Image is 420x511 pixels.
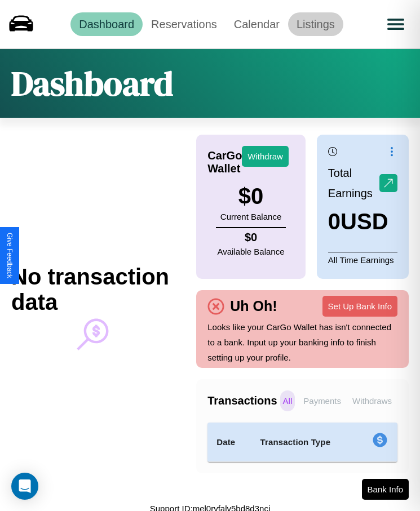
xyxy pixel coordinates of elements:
h4: Date [216,436,242,449]
h1: Dashboard [11,60,173,106]
div: Give Feedback [6,233,14,278]
h4: $ 0 [218,231,285,244]
button: Set Up Bank Info [322,296,397,317]
a: Listings [288,12,343,36]
p: Current Balance [220,209,281,224]
p: Payments [300,390,344,411]
h3: $ 0 [220,184,281,209]
p: All [280,390,295,411]
h4: Transaction Type [260,436,347,449]
h4: CarGo Wallet [207,149,242,175]
p: All Time Earnings [328,252,397,268]
div: Open Intercom Messenger [11,473,38,500]
h4: Uh Oh! [224,298,282,314]
a: Dashboard [70,12,143,36]
a: Reservations [143,12,226,36]
p: Looks like your CarGo Wallet has isn't connected to a bank. Input up your banking info to finish ... [207,319,397,365]
p: Withdraws [350,390,395,411]
p: Available Balance [218,244,285,259]
h2: No transaction data [11,264,174,315]
button: Open menu [380,8,412,40]
p: Total Earnings [328,163,379,203]
h4: Transactions [207,394,277,407]
button: Bank Info [362,479,409,500]
a: Calendar [226,12,288,36]
table: simple table [207,423,397,462]
h3: 0 USD [328,209,397,234]
button: Withdraw [242,146,289,167]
